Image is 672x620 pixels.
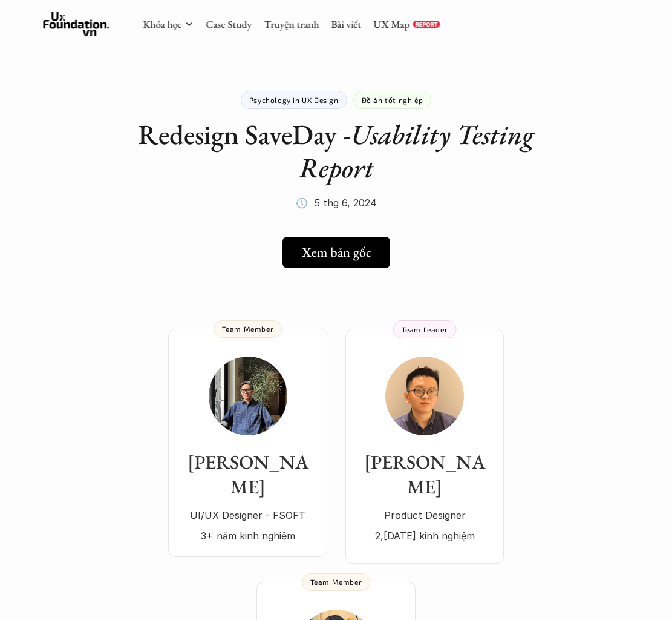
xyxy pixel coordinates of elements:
p: Team Member [310,578,362,586]
a: Truyện tranh [264,18,319,31]
h3: [PERSON_NAME] [180,450,315,500]
p: UI/UX Designer - FSOFT [180,506,315,524]
p: 🕔 5 thg 6, 2024 [296,194,376,212]
a: [PERSON_NAME]UI/UX Designer - FSOFT3+ năm kinh nghiệmTeam Member [168,329,327,557]
a: REPORT [413,21,440,28]
a: [PERSON_NAME]Product Designer2,[DATE] kinh nghiệmTeam Leader [345,329,504,564]
h1: Redesign SaveDay - [101,118,572,185]
p: Team Leader [402,325,448,334]
a: Bài viết [331,18,361,31]
a: UX Map [373,18,409,31]
h3: [PERSON_NAME] [357,450,492,500]
p: Team Member [222,325,274,333]
p: Psychology in UX Design [249,96,339,104]
a: Xem bản gốc [282,237,390,268]
h5: Xem bản gốc [302,245,371,260]
p: Đồ án tốt nghiệp [362,96,423,104]
p: REPORT [415,21,437,28]
p: Product Designer [357,506,492,524]
a: Case Study [206,18,252,31]
em: Usability Testing Report [299,116,541,186]
p: 3+ năm kinh nghiệm [180,527,315,545]
a: Khóa học [143,18,181,31]
p: 2,[DATE] kinh nghiệm [357,527,492,545]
